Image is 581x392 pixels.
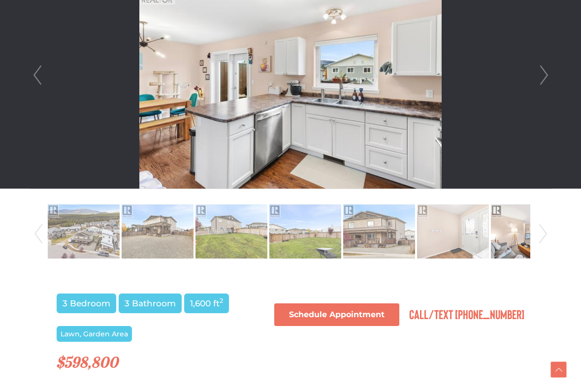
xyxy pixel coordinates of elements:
h2: $598,800 [57,354,524,370]
a: Schedule Appointment [274,303,399,326]
img: Property-28950601-Photo-2.jpg [122,203,194,260]
img: Property-28950601-Photo-5.jpg [343,203,415,260]
img: Property-28950601-Photo-7.jpg [491,203,563,260]
a: Next [536,200,550,267]
a: Prev [31,200,46,267]
img: Property-28950601-Photo-4.jpg [269,203,341,260]
img: Property-28950601-Photo-1.jpg [48,203,120,260]
span: 3 Bedroom [57,294,116,313]
span: 1,600 ft [184,294,229,313]
img: Property-28950601-Photo-6.jpg [417,203,489,260]
sup: 2 [220,297,223,304]
span: Lawn, Garden Area [57,326,132,342]
img: Property-28950601-Photo-3.jpg [195,203,267,260]
span: Schedule Appointment [289,311,385,319]
span: 3 Bathroom [119,294,182,313]
span: Call/Text [PHONE_NUMBER] [409,306,524,322]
